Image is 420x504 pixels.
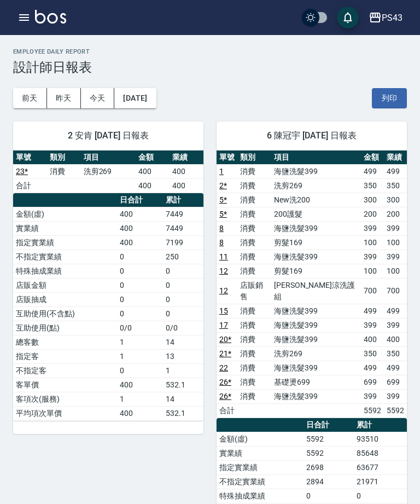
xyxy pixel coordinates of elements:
[384,150,407,165] th: 業績
[163,378,203,392] td: 532.1
[361,318,384,332] td: 399
[13,178,47,193] td: 合計
[217,446,304,460] td: 實業績
[361,164,384,178] td: 499
[384,304,407,318] td: 499
[304,460,354,474] td: 2698
[361,278,384,304] td: 700
[117,207,163,221] td: 400
[237,278,271,304] td: 店販銷售
[13,306,117,321] td: 互助使用(不含點)
[13,207,117,221] td: 金額(虛)
[384,221,407,235] td: 399
[237,332,271,346] td: 消費
[163,193,203,207] th: 累計
[13,150,203,193] table: a dense table
[384,235,407,250] td: 100
[163,349,203,363] td: 13
[237,235,271,250] td: 消費
[47,88,81,108] button: 昨天
[361,403,384,418] td: 5592
[13,193,203,421] table: a dense table
[117,221,163,235] td: 400
[117,335,163,349] td: 1
[361,178,384,193] td: 350
[361,250,384,264] td: 399
[384,389,407,403] td: 399
[271,221,361,235] td: 海鹽洗髮399
[271,250,361,264] td: 海鹽洗髮399
[361,193,384,207] td: 300
[237,178,271,193] td: 消費
[136,178,170,193] td: 400
[117,306,163,321] td: 0
[384,207,407,221] td: 200
[13,235,117,250] td: 指定實業績
[271,235,361,250] td: 剪髮169
[163,306,203,321] td: 0
[13,292,117,306] td: 店販抽成
[13,378,117,392] td: 客單價
[163,250,203,264] td: 250
[117,193,163,207] th: 日合計
[271,304,361,318] td: 海鹽洗髮399
[117,321,163,335] td: 0/0
[117,363,163,378] td: 0
[271,375,361,389] td: 基礎燙699
[163,335,203,349] td: 14
[163,406,203,420] td: 532.1
[219,267,228,275] a: 12
[384,250,407,264] td: 399
[13,88,47,108] button: 前天
[361,304,384,318] td: 499
[384,332,407,346] td: 400
[361,235,384,250] td: 100
[217,403,237,418] td: 合計
[13,406,117,420] td: 平均項次單價
[13,264,117,278] td: 特殊抽成業績
[271,207,361,221] td: 200護髮
[237,207,271,221] td: 消費
[219,167,224,176] a: 1
[354,446,407,460] td: 85648
[170,150,203,165] th: 業績
[163,321,203,335] td: 0/0
[13,335,117,349] td: 總客數
[384,361,407,375] td: 499
[217,474,304,489] td: 不指定實業績
[163,221,203,235] td: 7449
[170,164,203,178] td: 400
[163,264,203,278] td: 0
[136,150,170,165] th: 金額
[47,150,81,165] th: 類別
[271,389,361,403] td: 海鹽洗髮399
[117,264,163,278] td: 0
[384,193,407,207] td: 300
[361,150,384,165] th: 金額
[237,375,271,389] td: 消費
[117,250,163,264] td: 0
[13,321,117,335] td: 互助使用(點)
[117,349,163,363] td: 1
[81,88,115,108] button: 今天
[271,318,361,332] td: 海鹽洗髮399
[271,164,361,178] td: 海鹽洗髮399
[382,11,402,25] div: PS43
[271,278,361,304] td: [PERSON_NAME]涼洗護組
[217,432,304,446] td: 金額(虛)
[271,193,361,207] td: New洗200
[117,235,163,250] td: 400
[361,361,384,375] td: 499
[219,224,224,233] a: 8
[81,150,136,165] th: 項目
[237,221,271,235] td: 消費
[13,250,117,264] td: 不指定實業績
[372,88,407,108] button: 列印
[117,378,163,392] td: 400
[354,432,407,446] td: 93510
[219,363,228,372] a: 22
[237,361,271,375] td: 消費
[384,178,407,193] td: 350
[163,207,203,221] td: 7449
[271,150,361,165] th: 項目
